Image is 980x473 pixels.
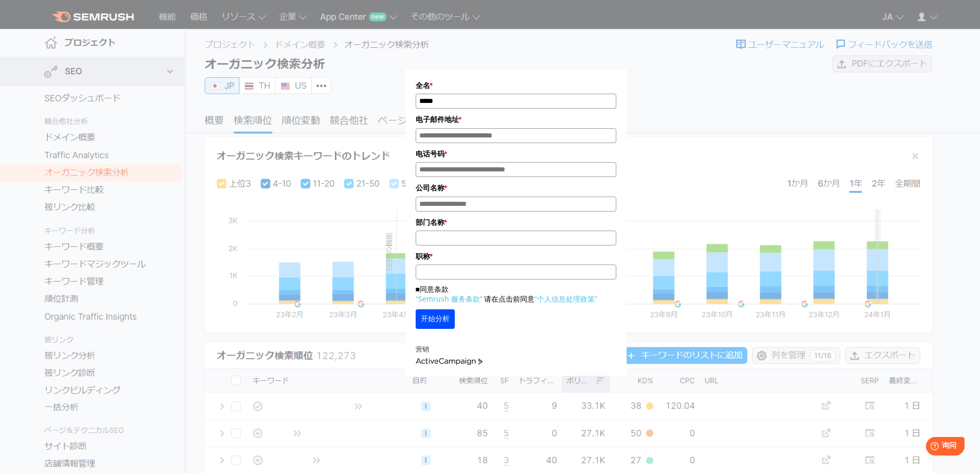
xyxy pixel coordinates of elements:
[484,294,534,304] font: 请在点击前同意
[534,294,597,304] a: “个人信息处理政策”
[416,309,455,329] button: 开始分析
[416,284,449,294] font: ■同意条款
[416,345,429,354] font: 营销
[416,294,483,304] a: “Semrush 服务条款”
[888,433,969,462] iframe: 帮助小部件启动器
[416,115,459,124] font: 电子邮件地址
[416,150,444,158] font: 电话号码
[416,218,444,226] font: 部门名称
[416,184,444,192] font: 公司名称
[416,252,430,260] font: 职称
[416,81,430,90] font: 全名
[421,314,450,323] font: 开始分析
